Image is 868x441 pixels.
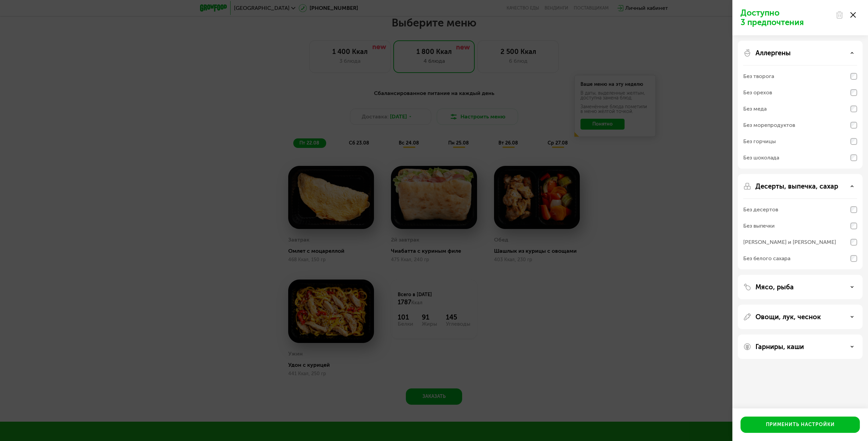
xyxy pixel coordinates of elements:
[755,283,794,291] p: Мясо, рыба
[743,206,778,214] div: Без десертов
[755,343,804,351] p: Гарниры, каши
[755,49,791,57] p: Аллергены
[743,238,836,246] div: [PERSON_NAME] и [PERSON_NAME]
[743,254,790,263] div: Без белого сахара
[741,417,860,433] button: Применить настройки
[743,105,767,113] div: Без меда
[743,121,795,129] div: Без морепродуктов
[755,313,821,321] p: Овощи, лук, чеснок
[743,154,779,162] div: Без шоколада
[743,89,772,97] div: Без орехов
[743,137,776,146] div: Без горчицы
[743,72,774,80] div: Без творога
[743,222,775,230] div: Без выпечки
[766,421,835,428] div: Применить настройки
[755,182,838,190] p: Десерты, выпечка, сахар
[741,8,831,27] p: Доступно 3 предпочтения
